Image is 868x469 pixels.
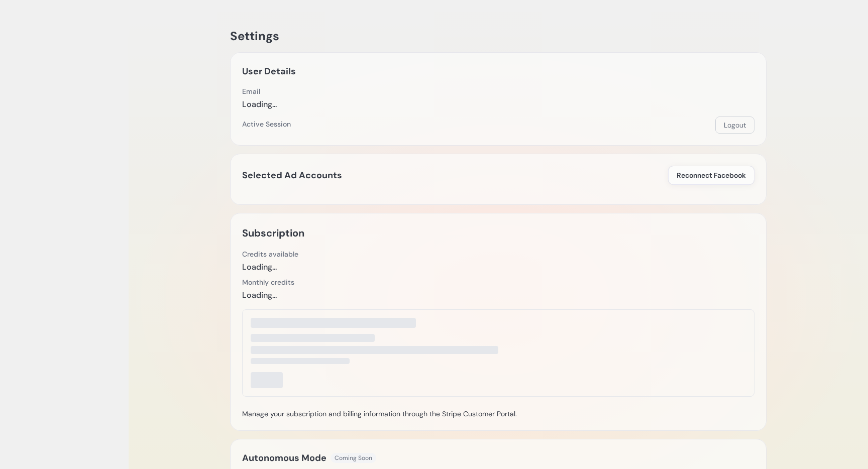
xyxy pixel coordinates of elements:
[242,261,298,273] div: Loading...
[242,277,294,287] div: Monthly credits
[242,119,291,129] div: Active Session
[242,451,327,465] h2: Autonomous Mode
[230,28,767,44] h1: Settings
[331,453,376,463] span: Coming Soon
[242,168,342,182] h2: Selected Ad Accounts
[668,166,754,185] button: Reconnect Facebook
[715,116,754,134] button: Logout
[242,86,277,96] div: Email
[242,409,754,419] p: Manage your subscription and billing information through the Stripe Customer Portal.
[242,225,304,241] h2: Subscription
[242,249,298,259] div: Credits available
[677,170,746,180] span: Reconnect Facebook
[242,98,277,110] div: Loading...
[242,64,296,78] h2: User Details
[242,289,294,301] div: Loading...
